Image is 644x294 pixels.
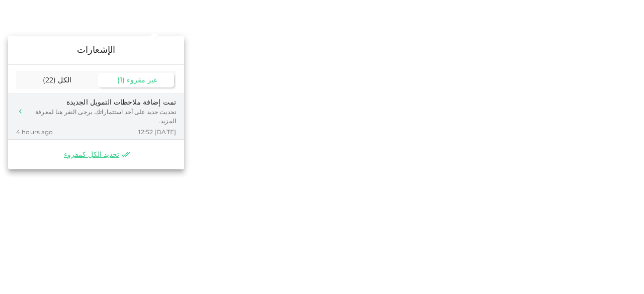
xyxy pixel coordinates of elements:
[43,75,56,84] span: ( 22 )
[127,75,157,84] span: غير مقروء
[58,75,71,84] span: الكل
[64,150,119,159] span: تحديد الكل كمقروء
[138,128,176,136] span: [DATE] 12:52
[117,75,125,84] span: ( 1 )
[77,44,116,55] span: الإشعارات
[16,128,53,136] span: 4 hours ago
[29,108,176,126] div: تحديث جديد على أحد استثماراتك. يرجى النقر هنا لمعرفة المزيد.
[29,97,176,108] div: تمت إضافة ملاحظات التمويل الجديدة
